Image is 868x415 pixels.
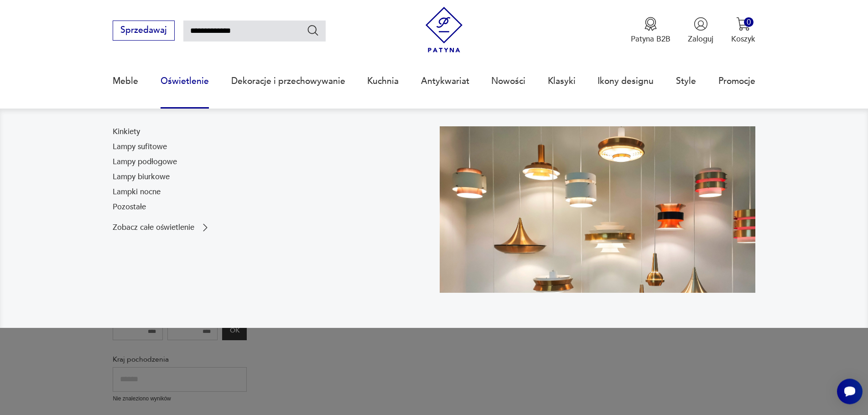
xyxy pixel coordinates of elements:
a: Nowości [491,60,525,102]
a: Lampy biurkowe [113,171,170,182]
a: Style [676,60,696,102]
button: Patyna B2B [631,17,670,44]
a: Pozostałe [113,202,146,213]
p: Patyna B2B [631,34,670,44]
a: Kuchnia [367,60,399,102]
a: Lampy sufitowe [113,141,167,152]
a: Oświetlenie [161,60,209,102]
a: Kinkiety [113,126,140,137]
button: Szukaj [307,24,320,37]
a: Ikona medaluPatyna B2B [631,17,670,44]
a: Sprzedawaj [113,27,174,35]
a: Zobacz całe oświetlenie [113,222,211,233]
p: Koszyk [731,34,755,44]
img: Ikonka użytkownika [694,17,708,31]
a: Promocje [718,60,755,102]
button: Zaloguj [688,17,713,44]
div: 0 [744,17,754,27]
p: Zobacz całe oświetlenie [113,224,194,231]
button: 0Koszyk [731,17,755,44]
img: Ikona medalu [644,17,658,31]
a: Meble [113,60,138,102]
p: Zaloguj [688,34,713,44]
img: Patyna - sklep z meblami i dekoracjami vintage [421,7,467,53]
img: Ikona koszyka [736,17,750,31]
a: Ikony designu [598,60,654,102]
iframe: Smartsupp widget button [837,379,863,404]
a: Antykwariat [421,60,469,102]
img: a9d990cd2508053be832d7f2d4ba3cb1.jpg [440,126,755,293]
a: Klasyki [548,60,576,102]
a: Lampy podłogowe [113,156,177,167]
a: Dekoracje i przechowywanie [231,60,345,102]
a: Lampki nocne [113,187,161,197]
button: Sprzedawaj [113,21,174,41]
